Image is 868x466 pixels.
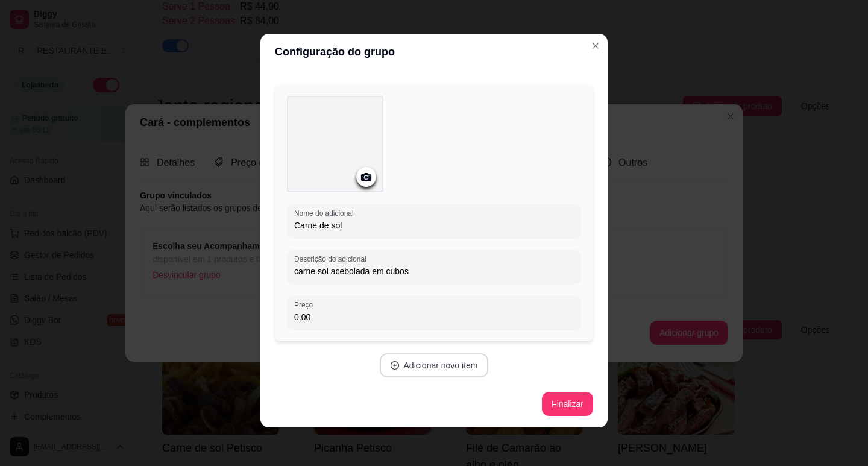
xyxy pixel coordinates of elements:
button: plus-circleAdicionar novo item [380,353,489,377]
input: Nome do adicional [294,219,574,231]
label: Nome do adicional [294,208,357,218]
input: Descrição do adicional [294,265,574,277]
header: Configuração do grupo [260,34,608,70]
button: Close [586,36,605,55]
span: plus-circle [391,361,399,370]
button: Finalizar [542,392,593,416]
label: Preço [294,300,317,310]
input: Preço [294,311,574,323]
label: Descrição do adicional [294,254,371,264]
